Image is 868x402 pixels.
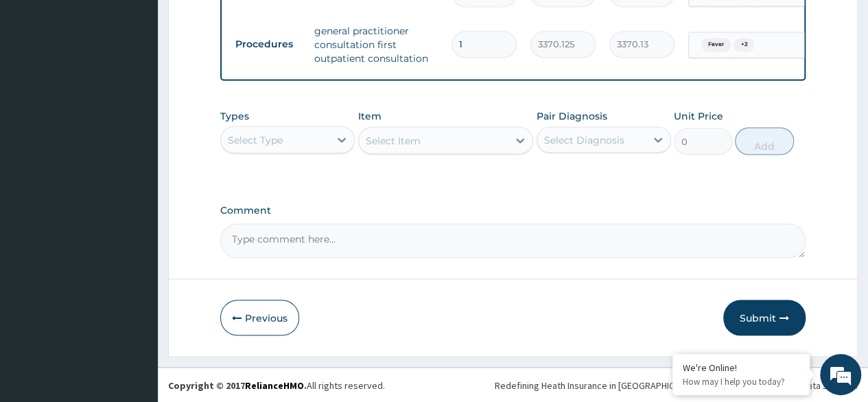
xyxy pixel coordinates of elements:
[220,300,299,335] button: Previous
[735,127,793,155] button: Add
[245,379,304,391] a: RelianceHMO
[25,69,56,103] img: d_794563401_company_1708531726252_794563401
[80,116,189,255] span: We're online!
[358,109,382,123] label: Item
[71,77,231,95] div: Chat with us now
[168,379,307,391] strong: Copyright © 2017 .
[683,376,799,388] p: How may I help you today?
[220,204,806,216] label: Comment
[220,111,249,122] label: Types
[701,38,731,52] span: Fever
[158,367,868,402] footer: All rights reserved.
[495,378,858,392] div: Redefining Heath Insurance in [GEOGRAPHIC_DATA] using Telemedicine and Data Science!
[674,109,723,123] label: Unit Price
[723,300,806,335] button: Submit
[537,109,607,123] label: Pair Diagnosis
[544,133,624,146] div: Select Diagnosis
[228,133,283,146] div: Select Type
[228,32,307,57] td: Procedures
[307,17,445,72] td: general practitioner consultation first outpatient consultation
[7,261,261,309] textarea: Type your message and hit 'Enter'
[734,38,754,52] span: + 2
[683,361,799,374] div: We're Online!
[225,7,258,40] div: Minimize live chat window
